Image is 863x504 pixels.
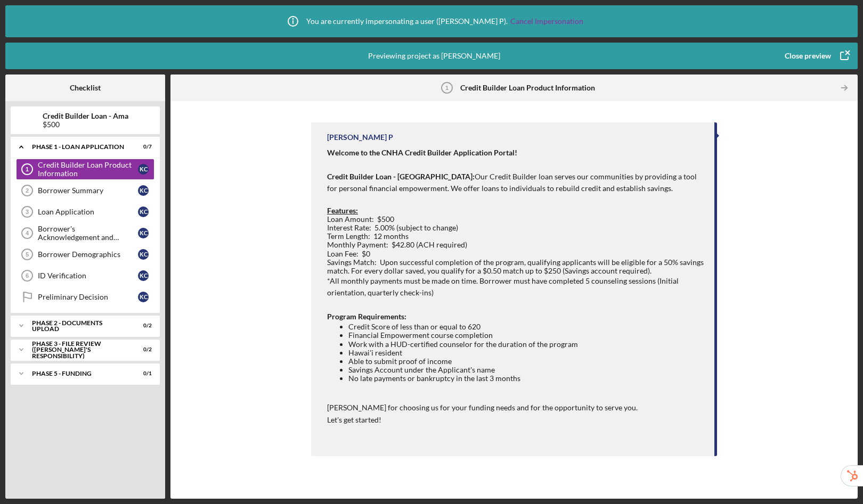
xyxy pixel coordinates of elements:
[38,225,138,242] div: Borrower's Acknowledgement and Certification
[348,349,704,357] li: Hawai'i resident
[327,171,704,195] p: Our Credit Builder loan serves our communities by providing a tool for personal financial empower...
[43,120,128,129] div: $500
[327,414,704,426] p: Let's get started!
[774,45,858,67] button: Close preview
[26,187,29,194] tspan: 2
[327,214,394,224] span: Loan Amount: $500
[785,45,831,67] div: Close preview
[32,144,125,150] div: Phase 1 - Loan Application
[38,271,138,280] div: ID Verification
[327,275,704,299] p: *All monthly payments must be made on time. Borrower must have completed 5 counseling sessions (I...
[348,374,704,383] li: No late payments or bankruptcy in the last 3 months
[133,346,152,353] div: 0 / 2
[280,8,583,35] div: You are currently impersonating a user ( [PERSON_NAME] P ).
[348,323,704,331] li: Credit Score of less than or equal to 620
[138,270,149,281] div: K C
[138,206,149,217] div: K C
[348,331,704,340] li: Financial Empowerment course completion
[327,133,393,142] div: [PERSON_NAME] P
[327,148,517,157] strong: Welcome to the CNHA Credit Builder Application Portal!
[43,112,128,120] b: Credit Builder Loan - Ama
[32,320,125,332] div: Phase 2 - DOCUMENTS UPLOAD
[32,341,125,359] div: PHASE 3 - FILE REVIEW ([PERSON_NAME]'s Responsibility)
[327,240,467,249] span: Monthly Payment: $42.80 (ACH required)
[327,223,458,232] span: Interest Rate: 5.00% (subject to change)
[327,172,475,181] strong: Credit Builder Loan - [GEOGRAPHIC_DATA]:
[327,249,370,258] span: Loan Fee: $0
[133,370,152,377] div: 0 / 1
[327,232,409,241] span: Term Length: 12 months
[368,43,500,69] div: Previewing project as [PERSON_NAME]
[327,206,358,215] strong: Features:
[138,164,149,175] div: K C
[38,250,138,259] div: Borrower Demographics
[138,228,149,238] div: K C
[32,370,125,377] div: Phase 5 - Funding
[327,258,704,275] span: Savings Match: Upon successful completion of the program, qualifying applicants will be eligible ...
[26,272,29,279] tspan: 6
[348,340,704,349] li: Work with a HUD-certified counselor for the duration of the program
[327,312,406,321] strong: Program Requirements:
[348,366,704,374] li: Savings Account under the Applicant's name
[138,249,149,260] div: K C
[26,251,29,258] tspan: 5
[510,17,583,26] a: Cancel Impersonation
[327,402,704,414] p: [PERSON_NAME] for choosing us for your funding needs and for the opportunity to serve you.
[445,85,448,91] tspan: 1
[138,292,149,302] div: K C
[133,323,152,329] div: 0 / 2
[26,166,29,172] tspan: 1
[38,293,138,301] div: Preliminary Decision
[38,186,138,195] div: Borrower Summary
[460,84,595,92] b: Credit Builder Loan Product Information
[348,357,704,366] li: Able to submit proof of income
[26,230,29,236] tspan: 4
[38,161,138,178] div: Credit Builder Loan Product Information
[70,84,101,92] b: Checklist
[133,144,152,150] div: 0 / 7
[38,208,138,216] div: Loan Application
[26,209,29,215] tspan: 3
[138,185,149,196] div: K C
